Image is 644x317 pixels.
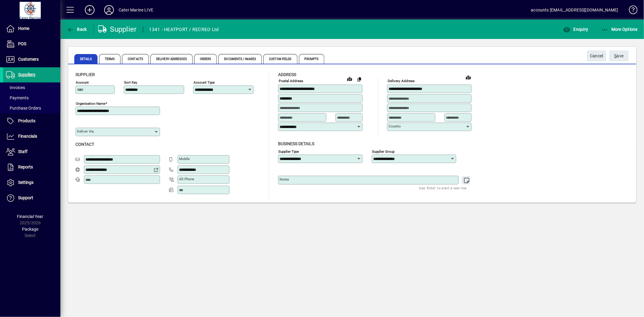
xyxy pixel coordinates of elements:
[99,5,119,15] button: Profile
[18,41,26,46] span: POS
[194,80,215,85] mat-label: Account Type
[18,149,27,154] span: Staff
[149,25,219,34] div: 1341 - HEATPORT / RECREO Ltd
[3,21,60,36] a: Home
[278,149,299,153] mat-label: Supplier type
[18,118,35,123] span: Products
[98,24,137,34] div: Supplier
[17,214,43,219] span: Financial Year
[354,74,364,84] button: Copy to Delivery address
[6,95,29,100] span: Payments
[299,54,325,64] span: Prompts
[463,72,473,82] a: View on map
[124,80,137,85] mat-label: Sort key
[18,195,33,200] span: Support
[122,54,149,64] span: Contacts
[18,180,34,185] span: Settings
[609,50,629,61] button: Save
[3,52,60,67] a: Customers
[624,1,636,21] a: Knowledge Base
[600,24,639,35] button: More Options
[3,191,60,206] a: Support
[179,177,194,181] mat-label: Alt Phone
[563,27,588,32] span: Enquiry
[119,5,153,15] div: Cater Marine LIVE
[150,54,193,64] span: Delivery Addresses
[590,51,603,61] span: Cancel
[3,114,60,129] a: Products
[278,72,296,77] span: Address
[60,24,94,35] app-page-header-button: Back
[263,54,297,64] span: Custom Fields
[3,175,60,190] a: Settings
[74,54,98,64] span: Details
[278,141,314,146] span: Business details
[76,80,89,85] mat-label: Account
[218,54,262,64] span: Documents / Images
[3,37,60,52] a: POS
[419,184,467,191] mat-hint: Use 'Enter' to start a new line
[3,82,60,93] a: Invoices
[587,50,606,61] button: Cancel
[80,5,99,15] button: Add
[76,101,105,106] mat-label: Organisation name
[3,93,60,103] a: Payments
[389,124,401,128] mat-label: Country
[3,144,60,159] a: Staff
[75,142,94,147] span: Contact
[18,26,29,31] span: Home
[194,54,217,64] span: Orders
[22,227,38,232] span: Package
[18,72,35,77] span: Suppliers
[372,149,395,153] mat-label: Supplier group
[280,177,289,181] mat-label: Notes
[614,53,617,58] span: S
[6,106,41,110] span: Purchase Orders
[99,54,121,64] span: Terms
[531,5,618,15] div: accounts [EMAIL_ADDRESS][DOMAIN_NAME]
[77,129,94,133] mat-label: Deliver via
[3,160,60,175] a: Reports
[75,72,95,77] span: Supplier
[601,27,638,32] span: More Options
[6,85,25,90] span: Invoices
[67,27,87,32] span: Back
[3,103,60,113] a: Purchase Orders
[18,57,39,62] span: Customers
[614,51,624,61] span: ave
[3,129,60,144] a: Financials
[65,24,88,35] button: Back
[345,74,354,84] a: View on map
[18,165,33,169] span: Reports
[179,157,190,161] mat-label: Mobile
[18,134,37,139] span: Financials
[562,24,590,35] button: Enquiry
